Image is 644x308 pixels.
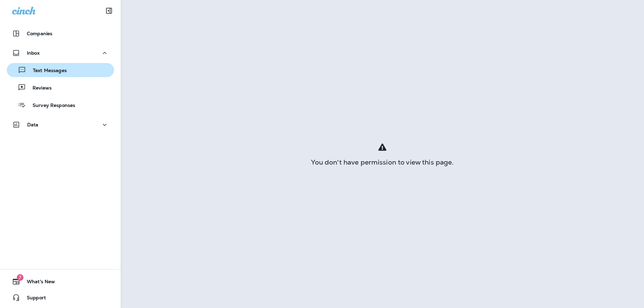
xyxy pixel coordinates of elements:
[17,274,23,281] span: 7
[7,291,114,304] button: Support
[27,122,39,127] p: Data
[100,4,118,17] button: Collapse Sidebar
[7,27,114,40] button: Companies
[26,103,75,109] p: Survey Responses
[20,295,46,303] span: Support
[7,275,114,288] button: 7What's New
[7,118,114,131] button: Data
[27,50,40,56] p: Inbox
[7,46,114,60] button: Inbox
[121,160,644,165] div: You don't have permission to view this page.
[20,279,55,287] span: What's New
[26,85,52,91] p: Reviews
[7,63,114,77] button: Text Messages
[27,31,52,36] p: Companies
[26,68,67,74] p: Text Messages
[7,80,114,95] button: Reviews
[7,98,114,112] button: Survey Responses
